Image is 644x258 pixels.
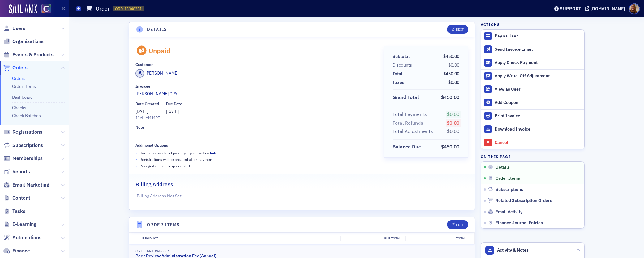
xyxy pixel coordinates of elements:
span: $450.00 [441,94,459,100]
div: Support [560,6,581,11]
a: Reports [3,168,30,175]
div: Taxes [393,79,404,86]
span: $0.00 [447,120,459,126]
a: Subscriptions [3,142,43,149]
div: Subtotal [393,53,410,60]
a: link [210,150,216,155]
span: Orders [12,64,28,71]
span: Order Items [496,176,520,181]
span: Subtotal [393,53,412,60]
p: Recognition catch up enabled. [140,163,191,169]
button: Edit [447,220,468,229]
div: Print Invoice [495,113,581,119]
a: Print Invoice [481,109,584,123]
span: — [135,132,375,139]
div: Apply Write-Off Adjustment [495,73,581,79]
span: • [135,150,137,156]
p: Billing Address Not Set [137,193,467,199]
p: Registrations will be created after payment. [140,157,214,162]
a: Finance [3,247,30,254]
div: Pay as User [495,33,581,39]
div: [PERSON_NAME] [145,70,178,76]
a: [PERSON_NAME] [135,69,178,78]
div: Total [405,236,470,241]
a: Users [3,25,25,32]
button: Edit [447,25,468,34]
div: Download Invoice [495,127,581,132]
a: Organizations [3,38,44,45]
div: Total Refunds [393,119,423,127]
a: Tasks [3,208,25,215]
h4: Details [147,26,167,33]
span: Taxes [393,79,406,86]
span: • [135,163,137,169]
div: Total [393,71,402,77]
span: Reports [12,168,30,175]
span: Tasks [12,208,25,215]
h2: Billing Address [135,180,173,188]
span: David S Christy CPA [135,91,192,97]
button: Cancel [481,136,584,149]
span: Subscriptions [12,142,43,149]
button: View as User [481,83,584,96]
span: Memberships [12,155,43,162]
span: Content [12,195,30,201]
span: Users [12,25,25,32]
div: Cancel [495,140,581,145]
button: [DOMAIN_NAME] [585,6,627,11]
span: Total Payments [393,111,429,118]
time: 11:41 AM [135,115,151,120]
div: Total Adjustments [393,128,433,135]
span: Discounts [393,62,414,68]
p: Can be viewed and paid by anyone with a . [140,150,217,156]
div: Discounts [393,62,412,68]
a: Download Invoice [481,123,584,136]
div: Additional Options [135,143,168,148]
a: Orders [3,64,28,71]
span: [DATE] [135,109,148,114]
div: Date Created [135,101,159,106]
span: Total [393,71,405,77]
h1: Order [96,5,110,12]
div: Edit [456,223,464,226]
img: SailAMX [9,4,37,14]
span: Details [496,165,510,170]
span: Registrations [12,129,42,135]
span: Profile [629,3,640,14]
span: $450.00 [441,144,459,150]
a: View Homepage [37,4,51,15]
a: Dashboard [12,94,33,100]
div: [DOMAIN_NAME] [590,6,625,11]
h4: Order Items [147,221,180,228]
span: $0.00 [448,80,459,85]
a: Events & Products [3,51,54,58]
span: $0.00 [448,62,459,68]
button: Send Invoice Email [481,43,584,56]
h4: On this page [481,154,585,159]
a: Content [3,195,30,201]
div: Total Payments [393,111,427,118]
div: Customer [135,62,153,67]
button: Pay as User [481,30,584,43]
span: [DATE] [166,109,179,114]
h4: Actions [481,22,500,27]
span: Total Adjustments [393,128,435,135]
span: Activity & Notes [497,247,529,253]
span: ORD-13948331 [115,6,142,11]
span: Related Subscription Orders [496,198,552,204]
span: $0.00 [447,128,459,134]
span: Finance [12,247,30,254]
span: E-Learning [12,221,36,228]
div: Add Coupon [495,100,581,105]
span: Automations [12,234,41,241]
div: Unpaid [149,47,170,55]
span: Subscriptions [496,187,523,192]
span: Events & Products [12,51,54,58]
a: Checks [12,105,26,110]
a: Registrations [3,129,42,135]
span: Grand Total [393,94,421,101]
a: Order Items [12,84,36,89]
a: Memberships [3,155,43,162]
span: Email Marketing [12,182,49,188]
